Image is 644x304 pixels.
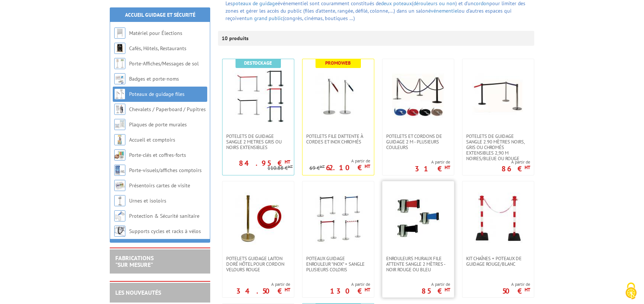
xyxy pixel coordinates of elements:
[462,133,534,161] a: Potelets de guidage sangle 2.90 mètres noirs, gris ou chromés extensibles 2,90 m noires/bleue ou ...
[222,31,250,46] p: 10 produits
[365,287,370,293] sup: HT
[114,58,125,69] img: Porte-Affiches/Messages de sol
[129,75,179,82] a: Badges et porte-noms
[525,164,530,171] sup: HT
[326,165,370,170] p: 62.10 €
[310,158,370,164] span: A partir de
[232,70,284,122] img: POTELETS DE GUIDAGE SANGLE 2 METRES GRIS OU NOIRS EXTENSIBLEs
[232,193,284,245] img: Potelets guidage laiton doré hôtel pour cordon velours rouge
[302,256,374,272] a: Poteaux guidage enrouleur "inox" + sangle plusieurs coloris
[226,256,290,272] span: Potelets guidage laiton doré hôtel pour cordon velours rouge
[502,159,530,165] span: A partir de
[114,226,125,237] img: Supports cycles et racks à vélos
[129,45,186,52] a: Cafés, Hôtels, Restaurants
[330,289,370,293] p: 130 €
[129,167,202,174] a: Porte-visuels/affiches comptoirs
[330,281,370,287] span: A partir de
[129,60,199,67] a: Porte-Affiches/Messages de sol
[525,287,530,293] sup: HT
[428,7,459,14] a: événementiel
[466,256,530,267] span: Kit chaînes + poteaux de guidage Rouge/Blanc
[502,281,530,287] span: A partir de
[115,254,154,268] a: FABRICATIONS"Sur Mesure"
[129,213,199,219] a: Protection & Sécurité sanitaire
[114,119,125,130] img: Plaques de porte murales
[445,287,450,293] sup: HT
[302,133,374,145] a: Potelets file d'attente à cordes et Inox Chromés
[114,43,125,54] img: Cafés, Hôtels, Restaurants
[466,133,530,161] span: Potelets de guidage sangle 2.90 mètres noirs, gris ou chromés extensibles 2,90 m noires/bleue ou ...
[445,164,450,171] sup: HT
[114,73,125,84] img: Badges et porte-noms
[114,149,125,161] img: Porte-clés et coffres-forts
[320,164,325,169] sup: HT
[502,166,530,171] p: 86 €
[222,256,294,272] a: Potelets guidage laiton doré hôtel pour cordon velours rouge
[462,256,534,267] a: Kit chaînes + poteaux de guidage Rouge/Blanc
[115,289,161,296] a: LES NOUVEAUTÉS
[422,289,450,293] p: 85 €
[129,106,206,113] a: Chevalets / Paperboard / Pupitres
[310,165,325,171] p: 69 €
[114,210,125,221] img: Protection & Sécurité sanitaire
[312,70,364,122] img: Potelets file d'attente à cordes et Inox Chromés
[312,193,364,245] img: Poteaux guidage enrouleur
[267,165,293,171] p: 110.88 €
[114,104,125,115] img: Chevalets / Paperboard / Pupitres
[288,164,293,169] sup: HT
[125,12,195,18] a: Accueil Guidage et Sécurité
[129,197,166,204] a: Urnes et isoloirs
[114,195,125,206] img: Urnes et isoloirs
[415,166,450,171] p: 31 €
[472,70,524,122] img: Potelets de guidage sangle 2.90 mètres noirs, gris ou chromés extensibles 2,90 m noires/bleue ou ...
[306,133,370,145] span: Potelets file d'attente à cordes et Inox Chromés
[129,182,190,189] a: Présentoirs cartes de visite
[285,159,290,165] sup: HT
[129,121,187,128] a: Plaques de porte murales
[244,60,272,66] b: Destockage
[129,30,182,36] a: Matériel pour Élections
[472,193,524,245] img: Kit chaînes + poteaux de guidage Rouge/Blanc
[386,133,450,150] span: Potelets et cordons de guidage 2 m - plusieurs couleurs
[114,28,125,39] img: Matériel pour Élections
[285,287,290,293] sup: HT
[226,133,290,150] span: POTELETS DE GUIDAGE SANGLE 2 METRES GRIS OU NOIRS EXTENSIBLEs
[129,228,201,235] a: Supports cycles et racks à vélos
[382,133,454,150] a: Potelets et cordons de guidage 2 m - plusieurs couleurs
[247,15,283,22] a: un grand public
[382,256,454,272] a: Enrouleurs muraux file attente sangle 2 mètres - Noir rouge ou bleu
[392,70,444,122] img: Potelets et cordons de guidage 2 m - plusieurs couleurs
[502,289,530,293] p: 50 €
[225,7,512,22] span: ...) dans un salon ou d'autres espaces qui reçoivent (congrès, cinémas, boutiques …)
[114,180,125,191] img: Présentoirs cartes de visite
[114,165,125,176] img: Porte-visuels/affiches comptoirs
[129,152,186,158] a: Porte-clés et coffres-forts
[415,159,450,165] span: A partir de
[236,289,290,293] p: 34.50 €
[365,163,370,169] sup: HT
[386,256,450,272] span: Enrouleurs muraux file attente sangle 2 mètres - Noir rouge ou bleu
[222,133,294,150] a: POTELETS DE GUIDAGE SANGLE 2 METRES GRIS OU NOIRS EXTENSIBLEs
[392,193,444,245] img: Enrouleurs muraux file attente sangle 2 mètres - Noir rouge ou bleu
[422,281,450,287] span: A partir de
[306,256,370,272] span: Poteaux guidage enrouleur "inox" + sangle plusieurs coloris
[114,134,125,145] img: Accueil et comptoirs
[129,91,185,97] a: Poteaux de guidage files
[622,282,640,300] img: Cookies (fenêtre modale)
[236,281,290,287] span: A partir de
[618,279,644,304] button: Cookies (fenêtre modale)
[114,88,125,100] img: Poteaux de guidage files
[239,161,290,165] p: 84.95 €
[129,136,175,143] a: Accueil et comptoirs
[325,60,351,66] b: Promoweb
